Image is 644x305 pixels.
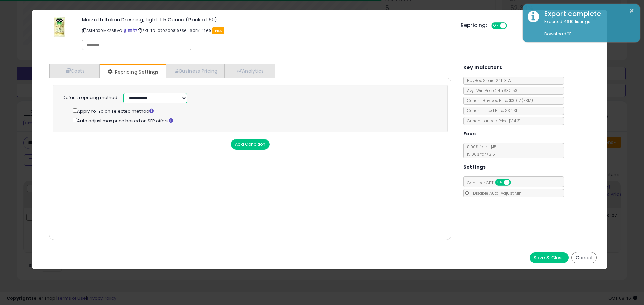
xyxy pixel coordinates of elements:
div: Exported 4610 listings. [539,19,635,37]
span: OFF [506,23,517,29]
h5: Repricing: [461,23,487,28]
span: OFF [509,180,520,185]
h5: Fees [463,130,476,138]
span: 15.00 % for > $15 [464,151,495,157]
a: Business Pricing [166,64,225,78]
span: BuyBox Share 24h: 31% [464,78,511,83]
a: Analytics [225,64,274,78]
button: Add Condition [231,139,270,150]
a: BuyBox page [123,28,127,33]
div: Auto adjust max price based on SFP offers [73,117,437,124]
a: Repricing Settings [100,65,165,79]
a: Your listing only [133,28,137,33]
span: ON [492,23,500,29]
span: ( FBM ) [522,98,533,103]
img: 51MQ0jT2GrL._SL60_.jpg [54,17,65,37]
span: Consider CPT: [464,180,520,186]
button: Save & Close [530,252,569,263]
label: Default repricing method: [63,95,118,101]
p: ASIN: B00MK265VO | SKU: TD_070200819856_60PK_11.69 [82,25,450,36]
button: Cancel [571,252,597,263]
span: Current Landed Price: $34.31 [464,118,520,124]
span: Avg. Win Price 24h: $32.53 [464,88,517,93]
span: 8.00 % for <= $15 [464,144,497,157]
span: Disable Auto-Adjust Min [470,190,522,196]
span: Current Listed Price: $34.31 [464,108,517,113]
span: ON [496,180,504,185]
span: Current Buybox Price: [464,98,533,103]
h3: Marzetti Italian Dressing, Light, 1.5 Ounce (Pack of 60) [82,17,450,22]
a: Download [544,31,571,37]
div: Export complete [539,9,635,19]
button: × [629,7,634,15]
div: Apply Yo-Yo on selected method [73,107,437,115]
span: $31.07 [509,98,533,103]
a: All offer listings [128,28,132,33]
h5: Settings [463,163,486,171]
h5: Key Indicators [463,63,502,72]
span: FBA [212,27,225,34]
a: Costs [49,64,100,78]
